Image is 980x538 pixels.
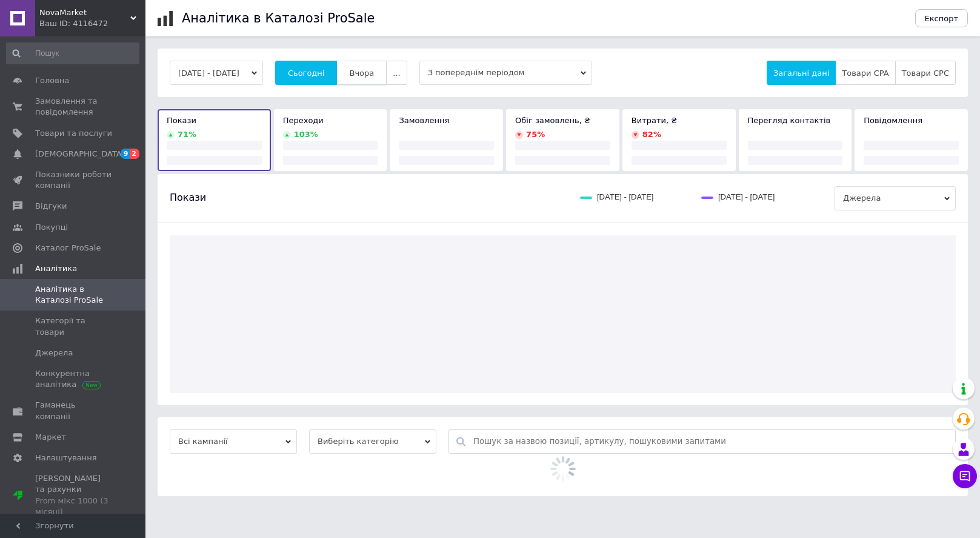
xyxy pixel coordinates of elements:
input: Пошук за назвою позиції, артикулу, пошуковими запитами [473,430,949,453]
span: Налаштування [35,452,97,463]
span: Витрати, ₴ [632,116,678,125]
button: [DATE] - [DATE] [170,61,263,85]
button: Вчора [336,61,387,85]
span: Замовлення [399,116,449,125]
div: Ваш ID: 4116472 [39,18,145,29]
span: Виберіть категорію [309,429,436,454]
button: Чат з покупцем [953,464,977,488]
span: 71 % [178,130,196,139]
span: Джерела [835,186,956,210]
span: Показники роботи компанії [35,169,112,191]
button: Експорт [915,9,968,27]
span: Покупці [35,222,68,233]
button: ... [386,61,407,85]
span: Переходи [283,116,324,125]
span: Аналітика [35,263,77,274]
button: Сьогодні [275,61,338,85]
span: NovaMarket [39,7,130,18]
button: Товари CPC [895,61,956,85]
h1: Аналітика в Каталозі ProSale [182,11,375,25]
span: Замовлення та повідомлення [35,96,112,118]
span: [DEMOGRAPHIC_DATA] [35,149,125,160]
span: 103 % [294,130,318,139]
span: Всі кампанії [170,429,297,454]
div: Prom мікс 1000 (3 місяці) [35,496,112,517]
button: Загальні дані [767,61,836,85]
span: Конкурентна аналітика [35,368,112,390]
span: Сьогодні [288,69,325,78]
span: Джерела [35,348,73,358]
span: Товари CPC [902,69,949,78]
span: Категорії та товари [35,315,112,337]
span: Вчора [349,69,374,78]
span: ... [393,69,400,78]
input: Пошук [6,42,139,64]
span: [PERSON_NAME] та рахунки [35,473,112,517]
span: Перегляд контактів [748,116,831,125]
span: Покази [170,191,206,204]
span: Товари та послуги [35,128,112,139]
span: Відгуки [35,201,67,212]
span: Покази [167,116,196,125]
span: Товари CPA [842,69,888,78]
span: Загальні дані [773,69,829,78]
span: Каталог ProSale [35,243,101,254]
span: Головна [35,75,69,86]
span: 75 % [526,130,545,139]
span: 2 [130,149,139,159]
span: Аналітика в Каталозі ProSale [35,284,112,306]
span: Експорт [925,14,959,23]
span: 82 % [642,130,661,139]
span: 9 [121,149,130,159]
button: Товари CPA [835,61,895,85]
span: З попереднім періодом [419,61,592,85]
span: Повідомлення [864,116,922,125]
span: Маркет [35,432,66,443]
span: Гаманець компанії [35,400,112,422]
span: Обіг замовлень, ₴ [515,116,590,125]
